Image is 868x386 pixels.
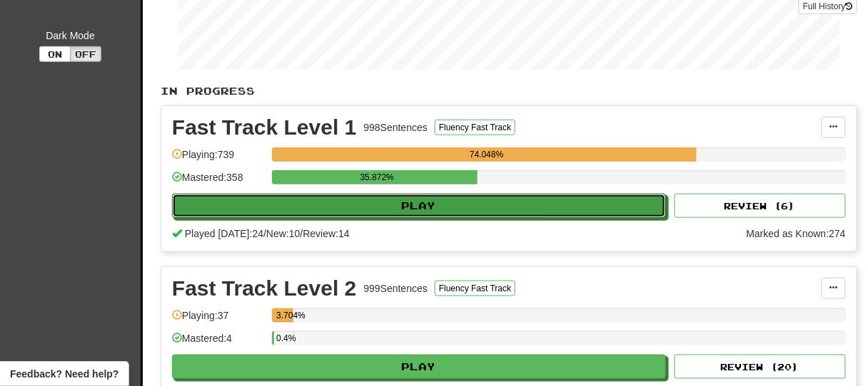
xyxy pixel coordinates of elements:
[10,367,118,381] span: Open feedback widget
[172,355,666,379] button: Play
[364,120,428,135] div: 998 Sentences
[675,194,846,218] button: Review (6)
[161,84,857,98] p: In Progress
[364,281,428,296] div: 999 Sentences
[70,46,101,62] button: Off
[172,278,357,299] div: Fast Track Level 2
[276,308,293,323] div: 3.704%
[172,147,265,171] div: Playing: 739
[266,228,300,239] span: New: 10
[185,228,263,239] span: Played [DATE]: 24
[172,308,265,332] div: Playing: 37
[39,46,71,62] button: On
[172,170,265,194] div: Mastered: 358
[172,331,265,355] div: Mastered: 4
[435,120,515,135] button: Fluency Fast Track
[276,147,697,162] div: 74.048%
[11,28,130,43] div: Dark Mode
[675,355,846,379] button: Review (20)
[747,226,846,241] div: Marked as Known: 274
[276,170,478,184] div: 35.872%
[263,228,266,239] span: /
[172,117,357,138] div: Fast Track Level 1
[435,281,515,296] button: Fluency Fast Track
[172,194,666,218] button: Play
[301,228,303,239] span: /
[303,228,349,239] span: Review: 14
